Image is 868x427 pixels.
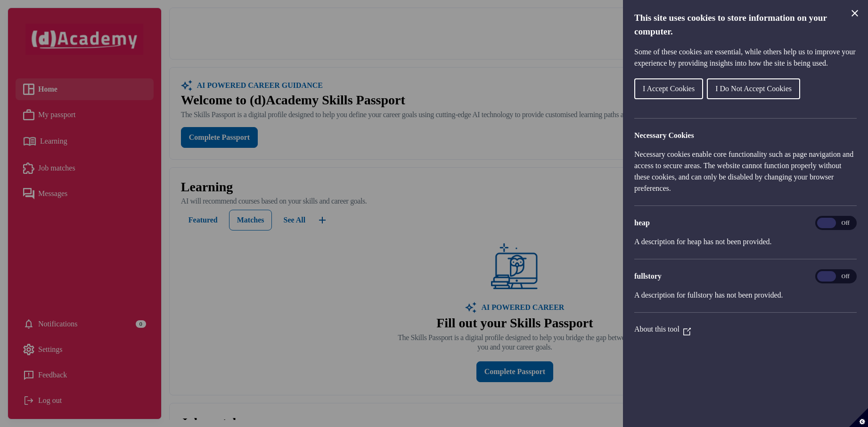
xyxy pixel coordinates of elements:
[836,218,855,228] span: Off
[643,85,695,93] span: I Accept Cookies
[634,290,857,301] p: A description for fullstory has not been provided.
[634,78,703,99] button: I Accept Cookies
[634,46,857,69] p: Some of these cookies are essential, while others help us to improve your experience by providing...
[634,236,857,248] p: A description for heap has not been provided.
[849,8,860,19] button: Close Cookie Control
[634,271,857,282] h3: fullstory
[715,85,792,93] span: I Do Not Accept Cookies
[634,11,857,39] h1: This site uses cookies to store information on your computer.
[817,271,836,282] span: On
[849,408,868,427] button: Set cookie preferences
[634,325,691,333] a: About this tool
[634,130,857,141] h2: Necessary Cookies
[707,78,800,99] button: I Do Not Accept Cookies
[634,217,857,229] h3: heap
[817,218,836,228] span: On
[634,149,857,194] p: Necessary cookies enable core functionality such as page navigation and access to secure areas. T...
[836,271,855,282] span: Off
